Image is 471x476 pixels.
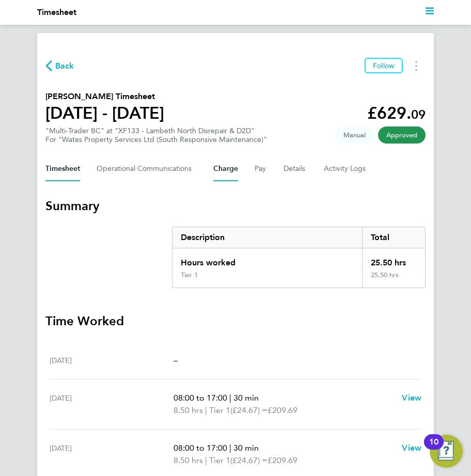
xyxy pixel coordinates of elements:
span: Follow [373,61,395,70]
span: Tier 1 [209,404,230,417]
div: Summary [172,227,426,288]
span: 8.50 hrs [174,405,203,415]
app-decimal: £629. [367,103,426,123]
span: View [402,443,421,453]
span: | [205,405,207,415]
span: – [174,355,178,365]
h3: Summary [45,198,426,214]
span: Tier 1 [209,454,230,467]
div: [DATE] [50,442,174,467]
button: Follow [365,58,403,73]
button: Operational Communications [97,156,197,181]
div: 10 [429,442,438,455]
span: £209.69 [268,405,297,415]
span: Back [55,60,74,72]
span: This timesheet was manually created. [335,126,374,144]
h1: [DATE] - [DATE] [45,103,164,123]
div: [DATE] [50,354,174,367]
button: Pay [255,156,267,181]
li: Timesheet [37,6,76,19]
button: Charge [213,156,238,181]
div: "Multi-Trader BC" at "XF133 - Lambeth North Disrepair & D2D" [45,126,267,144]
span: £209.69 [268,455,297,465]
div: Hours worked [172,248,362,271]
div: 25.50 hrs [362,248,425,271]
span: 30 min [233,393,259,403]
span: | [229,393,231,403]
div: Description [172,227,362,248]
div: Total [362,227,425,248]
span: (£24.67) = [230,405,268,415]
span: View [402,393,421,403]
span: This timesheet has been approved. [378,126,426,144]
a: View [402,442,421,454]
div: For "Wates Property Services Ltd (South Responsive Maintenance)" [45,135,267,144]
button: Activity Logs [324,156,367,181]
span: | [229,443,231,453]
button: Back [45,59,74,72]
button: Timesheets Menu [407,58,426,74]
button: Open Resource Center, 10 new notifications [430,435,463,468]
div: 25.50 hrs [362,271,425,288]
span: | [205,455,207,465]
button: Timesheet [45,156,80,181]
h3: Time Worked [45,313,426,329]
a: View [402,392,421,404]
span: 30 min [233,443,259,453]
div: Tier 1 [181,271,198,279]
span: 8.50 hrs [174,455,203,465]
h2: [PERSON_NAME] Timesheet [45,90,164,103]
span: (£24.67) = [230,455,268,465]
div: [DATE] [50,392,174,417]
span: 08:00 to 17:00 [174,393,227,403]
span: 08:00 to 17:00 [174,443,227,453]
button: Details [284,156,307,181]
span: 09 [411,107,426,122]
